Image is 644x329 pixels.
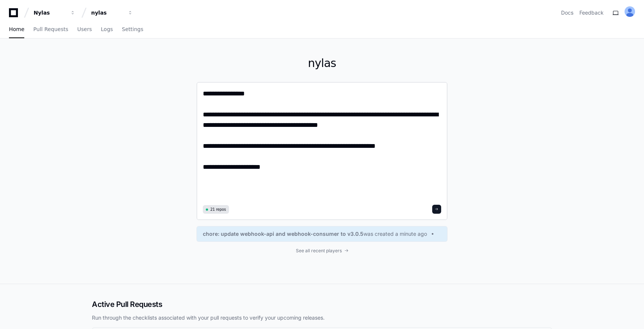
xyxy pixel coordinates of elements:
[196,248,448,254] a: See all recent players
[101,27,113,31] span: Logs
[579,9,604,16] button: Feedback
[31,6,78,19] button: Nylas
[77,21,92,38] a: Users
[625,6,635,17] img: ALV-UjU-Uivu_cc8zlDcn2c9MNEgVYayUocKx0gHV_Yy_SMunaAAd7JZxK5fgww1Mi-cdUJK5q-hvUHnPErhbMG5W0ta4bF9-...
[9,27,24,31] span: Home
[92,299,552,310] h2: Active Pull Requests
[101,21,113,38] a: Logs
[33,21,68,38] a: Pull Requests
[34,9,66,16] div: Nylas
[210,207,226,212] span: 21 repos
[33,27,68,31] span: Pull Requests
[91,9,123,16] div: nylas
[196,57,448,70] h1: nylas
[88,6,136,19] button: nylas
[77,27,92,31] span: Users
[363,230,427,238] span: was created a minute ago
[122,21,143,38] a: Settings
[122,27,143,31] span: Settings
[203,230,441,238] a: chore: update webhook-api and webhook-consumer to v3.0.5was created a minute ago
[203,230,363,238] span: chore: update webhook-api and webhook-consumer to v3.0.5
[9,21,24,38] a: Home
[561,9,573,16] a: Docs
[92,314,552,322] p: Run through the checklists associated with your pull requests to verify your upcoming releases.
[296,248,342,254] span: See all recent players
